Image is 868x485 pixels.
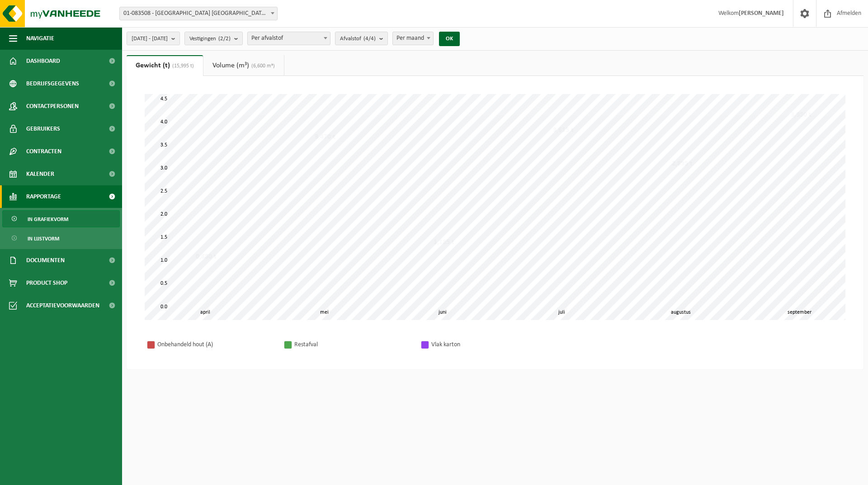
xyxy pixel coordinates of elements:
[170,63,194,69] span: (15,995 t)
[119,7,278,20] span: 01-083508 - CLAYTON BELGIUM NV - BORNEM
[218,36,231,42] count: (2/2)
[248,32,330,45] span: Per afvalstof
[2,210,120,227] a: In grafiekvorm
[26,294,99,317] span: Acceptatievoorwaarden
[26,72,79,95] span: Bedrijfsgegevens
[2,230,120,247] a: In lijstvorm
[335,32,388,45] button: Afvalstof(4/4)
[551,126,576,135] div: 3,615 t
[184,32,243,45] button: Vestigingen(2/2)
[157,339,275,350] div: Onbehandeld hout (A)
[28,230,59,247] span: In lijstvorm
[26,163,54,185] span: Kalender
[392,32,434,45] span: Per maand
[203,55,284,76] a: Volume (m³)
[431,238,457,247] div: 1,185 t
[26,140,61,163] span: Contracten
[249,63,275,69] span: (6,600 m³)
[26,50,60,72] span: Dashboard
[788,110,814,119] div: 3,950 t
[28,211,68,228] span: In grafiekvorm
[26,185,61,208] span: Rapportage
[439,32,460,46] button: OK
[26,118,60,140] span: Gebruikers
[193,252,219,261] div: 0,880 t
[294,339,412,350] div: Restafval
[132,32,168,46] span: [DATE] - [DATE]
[393,32,433,45] span: Per maand
[120,7,277,20] span: 01-083508 - CLAYTON BELGIUM NV - BORNEM
[247,32,330,45] span: Per afvalstof
[189,32,231,46] span: Vestigingen
[26,249,65,272] span: Documenten
[363,36,376,42] count: (4/4)
[26,95,79,118] span: Contactpersonen
[670,159,695,168] div: 2,895 t
[431,339,549,350] div: Vlak karton
[340,32,376,46] span: Afvalstof
[127,55,203,76] a: Gewicht (t)
[127,32,180,45] button: [DATE] - [DATE]
[739,10,784,17] strong: [PERSON_NAME]
[26,27,54,50] span: Navigatie
[312,132,338,141] div: 3,470 t
[26,272,67,294] span: Product Shop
